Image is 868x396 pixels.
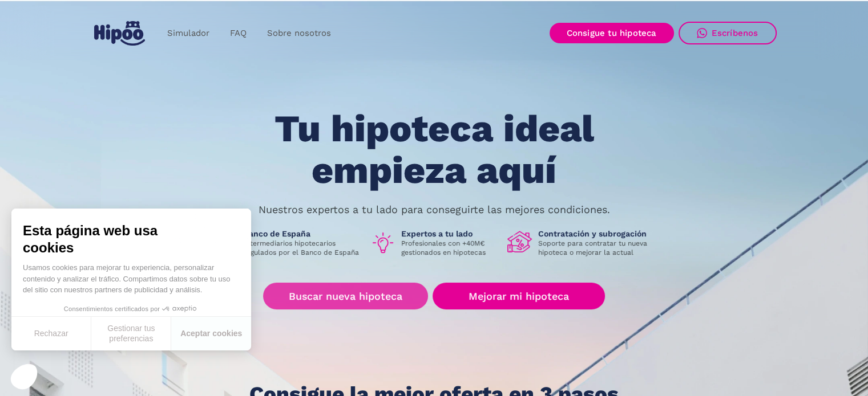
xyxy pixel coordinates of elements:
a: Sobre nosotros [257,22,341,44]
a: FAQ [220,22,257,44]
p: Intermediarios hipotecarios regulados por el Banco de España [244,239,361,257]
a: Escríbenos [679,22,777,44]
h1: Expertos a tu lado [401,228,498,239]
p: Soporte para contratar tu nueva hipoteca o mejorar la actual [538,239,656,257]
a: home [92,17,148,50]
div: Escríbenos [712,28,758,38]
p: Nuestros expertos a tu lado para conseguirte las mejores condiciones. [259,205,610,214]
a: Mejorar mi hipoteca [433,283,604,309]
a: Buscar nueva hipoteca [263,283,428,309]
h1: Tu hipoteca ideal empieza aquí [217,108,650,191]
h1: Contratación y subrogación [538,228,656,239]
h1: Banco de España [244,228,361,239]
a: Consigue tu hipoteca [550,23,674,43]
a: Simulador [157,22,220,44]
p: Profesionales con +40M€ gestionados en hipotecas [401,239,498,257]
